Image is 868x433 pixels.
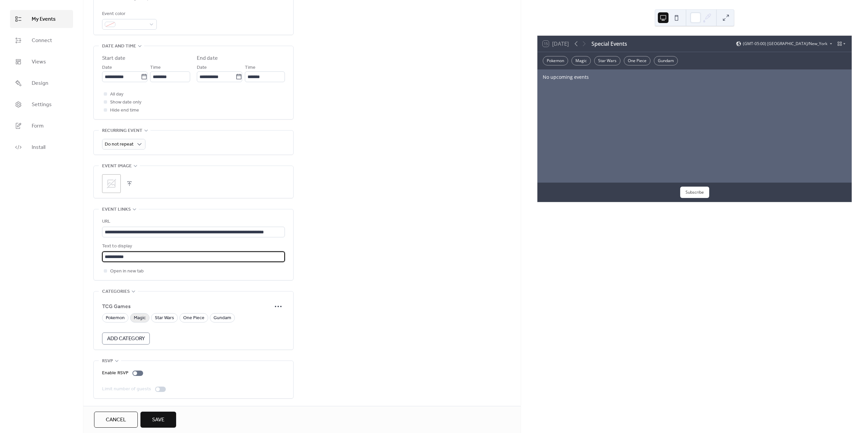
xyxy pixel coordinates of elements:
[102,369,128,377] div: Enable RSVP
[102,127,142,135] span: Recurring event
[110,98,141,106] span: Show date only
[110,106,139,115] span: Hide end time
[213,314,231,322] span: Gundam
[102,10,155,18] div: Event color
[10,10,73,28] a: My Events
[110,267,144,275] span: Open in new tab
[140,412,176,428] button: Save
[102,206,131,214] span: Event links
[680,187,709,198] button: Subscribe
[102,333,150,345] button: Add Category
[654,56,678,65] div: Gundam
[94,412,138,428] button: Cancel
[134,314,146,322] span: Magic
[594,56,620,65] div: Star Wars
[10,53,73,71] a: Views
[32,58,46,66] span: Views
[150,64,161,72] span: Time
[32,15,56,23] span: My Events
[10,138,73,156] a: Install
[543,74,688,80] div: No upcoming events
[102,218,284,226] div: URL
[571,56,591,65] div: Magic
[591,40,627,48] div: Special Events
[32,79,48,87] span: Design
[106,314,125,322] span: Pokemon
[155,314,174,322] span: Star Wars
[102,42,136,50] span: Date and time
[624,56,650,65] div: One Piece
[183,314,204,322] span: One Piece
[197,64,207,72] span: Date
[107,335,145,343] span: Add Category
[106,416,126,424] span: Cancel
[152,416,164,424] span: Save
[32,101,52,109] span: Settings
[32,37,52,45] span: Connect
[102,357,113,365] span: RSVP
[102,64,112,72] span: Date
[743,42,827,46] span: (GMT-05:00) [GEOGRAPHIC_DATA]/New_York
[32,144,45,152] span: Install
[102,174,121,193] div: ;
[102,288,130,296] span: Categories
[110,90,123,98] span: All day
[102,242,284,250] div: Text to display
[197,54,218,62] div: End date
[245,64,256,72] span: Time
[543,56,568,65] div: Pokemon
[10,74,73,92] a: Design
[105,140,133,149] span: Do not repeat
[102,385,151,393] div: Limit number of guests
[32,122,44,130] span: Form
[10,31,73,49] a: Connect
[102,54,125,62] div: Start date
[10,117,73,135] a: Form
[102,303,272,311] span: TCG Games
[102,162,132,170] span: Event image
[10,95,73,114] a: Settings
